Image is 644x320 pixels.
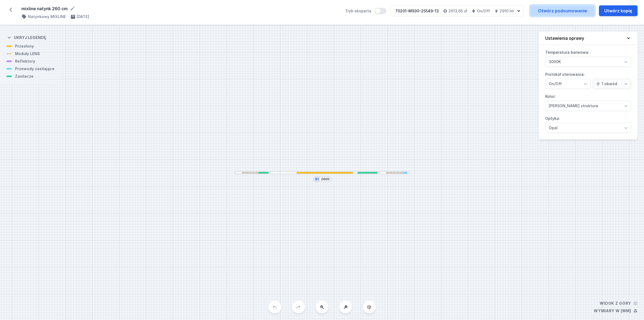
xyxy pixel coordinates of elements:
input: Wymiar [mm] [321,177,330,181]
h4: Natynkowy MIXLINE [28,14,66,19]
h4: [DATE] [77,14,89,19]
select: Protokół sterowania: [545,79,591,89]
select: Protokół sterowania: [593,79,631,89]
button: Tryb eksperta [375,8,386,14]
form: mixline natynk 260 cm [21,5,339,12]
select: Temperatura barwowa: [545,57,631,67]
select: Kolor: [545,101,631,111]
h4: 2910 lm [500,8,514,14]
h4: Ustawienia oprawy [545,35,584,41]
h4: Ukryj legendę [14,35,46,40]
label: Tryb eksperta [345,8,386,14]
h4: On/Off [477,8,490,14]
a: Otwórz podsumowanie [530,5,595,16]
select: Optyka: [545,123,631,133]
div: 70201-M930-25549-13 [395,8,439,14]
button: 70201-M930-25549-132613,65 złOn/Off2910 lm [391,5,524,17]
button: Edytuj nazwę projektu [70,6,75,11]
label: Kolor: [545,92,631,111]
button: Ustawienia oprawy [539,32,638,45]
button: Ukryj legendę [6,31,46,44]
label: Temperatura barwowa: [545,48,631,67]
button: Utwórz kopię [599,5,638,16]
label: Optyka: [545,114,631,133]
h4: 2613,65 zł [448,8,467,14]
label: Protokół sterowania: [545,70,631,89]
